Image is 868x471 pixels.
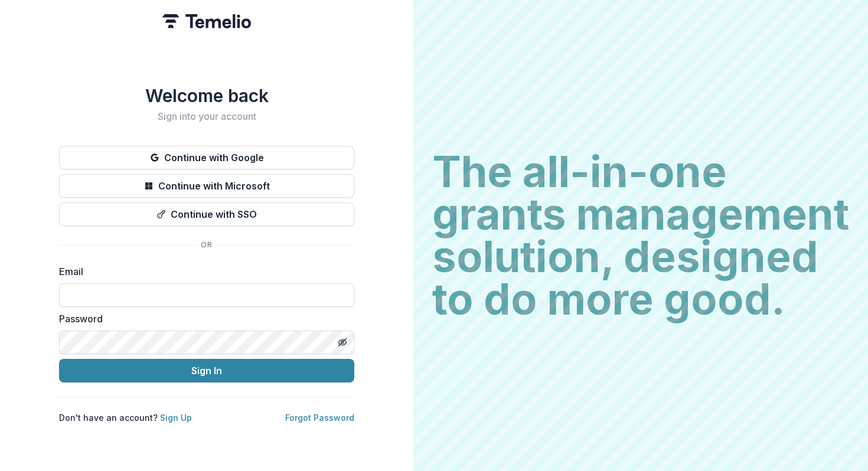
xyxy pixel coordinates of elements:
button: Continue with Microsoft [59,174,354,198]
label: Password [59,312,347,326]
p: Don't have an account? [59,411,192,424]
h1: Welcome back [59,85,354,106]
label: Email [59,264,347,279]
button: Continue with Google [59,146,354,169]
button: Sign In [59,359,354,382]
button: Continue with SSO [59,202,354,226]
button: Toggle password visibility [333,333,352,352]
a: Forgot Password [285,413,354,423]
h2: Sign into your account [59,111,354,122]
img: Temelio [162,14,251,28]
a: Sign Up [160,413,192,423]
